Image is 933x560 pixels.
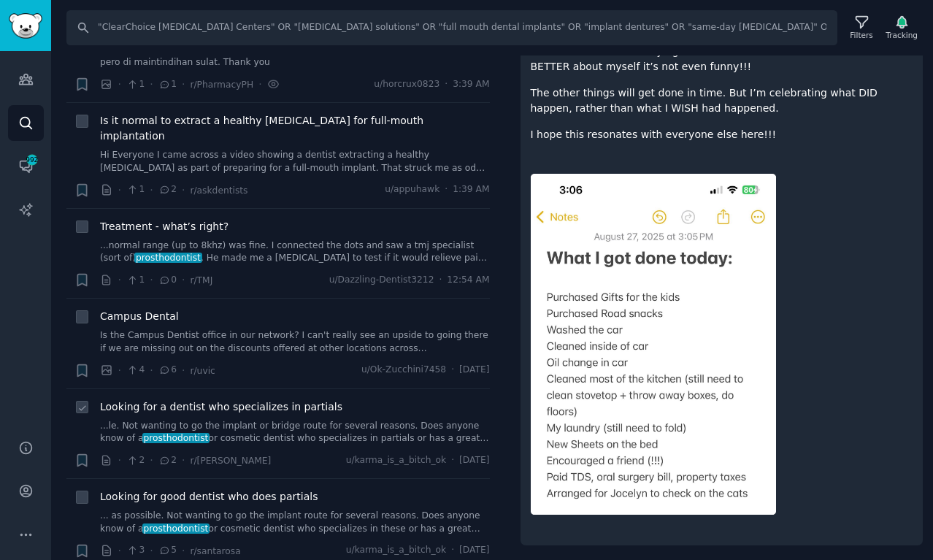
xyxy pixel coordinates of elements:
[100,399,342,415] a: Looking for a dentist who specializes in partials
[100,309,179,324] a: Campus Dental
[118,543,121,559] span: ·
[459,364,489,377] span: [DATE]
[100,510,490,535] a: ... as possible. Not wanting to go the implant route for several reasons. Does anyone know of apr...
[361,364,446,377] span: u/Ok-Zucchini7458
[531,85,913,116] p: The other things will get done in time. But I’m celebrating what DID happen, rather than what I W...
[439,274,442,287] span: ·
[190,185,247,196] span: r/askdentists
[26,155,39,165] span: 992
[190,80,253,90] span: r/PharmacyPH
[182,183,185,198] span: ·
[150,453,153,468] span: ·
[182,77,185,92] span: ·
[100,113,490,144] a: Is it normal to extract a healthy [MEDICAL_DATA] for full‑mouth implantation
[66,10,837,45] input: Search Keyword
[258,77,261,92] span: ·
[158,454,177,467] span: 2
[190,275,212,285] span: r/TMJ
[182,453,185,468] span: ·
[459,454,489,467] span: [DATE]
[158,183,177,196] span: 2
[126,544,145,557] span: 3
[8,148,44,184] a: 992
[118,453,121,468] span: ·
[451,544,454,557] span: ·
[100,239,490,265] a: ...normal range (up to 8khz) was fine. I connected the dots and saw a tmj specialist (sort of)pro...
[150,183,153,198] span: ·
[453,183,489,196] span: 1:39 AM
[445,78,448,91] span: ·
[142,433,210,443] span: prosthodontist
[100,420,490,445] a: ...le. Not wanting to go the implant or bridge route for several reasons. Does anyone know of apr...
[158,78,177,91] span: 1
[880,12,923,43] button: Tracking
[150,77,153,92] span: ·
[346,454,446,467] span: u/karma_is_a_bitch_ok
[453,78,489,91] span: 3:39 AM
[126,454,145,467] span: 2
[459,544,489,557] span: [DATE]
[9,13,42,39] img: GummySearch logo
[126,183,145,196] span: 1
[126,364,145,377] span: 4
[118,183,121,198] span: ·
[100,219,229,234] a: Treatment - what’s right?
[451,454,454,467] span: ·
[158,274,177,287] span: 0
[346,544,446,557] span: u/karma_is_a_bitch_ok
[100,44,490,69] a: Post-op[MEDICAL_DATA][DATE]. Now complains pain sa bibig. Sought consult sa ENT pero di maintindi...
[100,329,490,355] a: Is the Campus Dentist office in our network? I can't really see an upside to going there if we ar...
[126,274,145,287] span: 1
[190,366,215,376] span: r/uvic
[158,364,177,377] span: 6
[182,363,185,378] span: ·
[118,77,121,92] span: ·
[142,523,210,534] span: prosthodontist
[190,546,240,556] span: r/santarosa
[118,272,121,288] span: ·
[134,253,201,263] span: prosthodontist
[447,274,489,287] span: 12:54 AM
[100,149,490,174] a: Hi Everyone I came across a video showing a dentist extracting a healthy [MEDICAL_DATA] as part o...
[100,489,318,505] a: Looking for good dentist who does partials
[531,174,776,515] img: A Change in Perspective
[182,272,185,288] span: ·
[150,543,153,559] span: ·
[385,183,439,196] span: u/appuhawk
[329,274,434,287] span: u/Dazzling-Dentist3212
[182,543,185,559] span: ·
[150,363,153,378] span: ·
[886,30,918,40] div: Tracking
[158,544,177,557] span: 5
[190,456,271,466] span: r/[PERSON_NAME]
[150,272,153,288] span: ·
[126,78,145,91] span: 1
[118,363,121,378] span: ·
[850,30,872,40] div: Filters
[531,127,913,142] p: I hope this resonates with everyone else here!!!
[451,364,454,377] span: ·
[374,78,439,91] span: u/horcrux0823
[445,183,448,196] span: ·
